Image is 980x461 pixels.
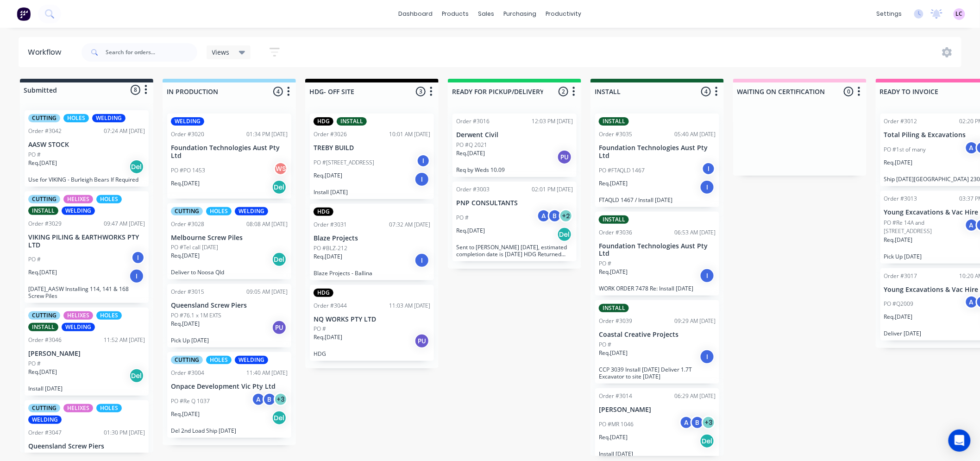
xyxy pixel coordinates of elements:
p: Derwent Civil [456,131,573,139]
p: Blaze Projects [314,234,430,242]
p: TREBY BUILD [314,144,430,152]
div: Order #300302:01 PM [DATE]PNP CONSULTANTSPO #AB+2Req.[DATE]DelSent to [PERSON_NAME] [DATE], estim... [452,182,577,261]
p: Req. [DATE] [599,349,628,357]
p: PO # [599,341,611,349]
div: WELDING [28,416,62,424]
div: products [438,7,474,21]
div: Del [129,368,144,383]
p: Coastal Creative Projects [599,331,716,339]
div: purchasing [499,7,541,21]
div: WELDING [235,207,268,215]
div: INSTALL [28,323,58,331]
div: HDG [314,289,333,297]
p: Req. [DATE] [456,149,485,158]
div: A [537,209,551,223]
p: AASW STOCK [28,141,145,149]
div: B [691,416,704,429]
div: Order #3015 [171,288,204,296]
p: PO #1st of many [884,145,926,154]
div: Order #3028 [171,220,204,228]
p: PO # [456,214,469,222]
div: HDGINSTALLOrder #302610:01 AM [DATE]TREBY BUILDPO #[STREET_ADDRESS]IReq.[DATE]IInstall [DATE] [310,114,434,199]
a: dashboard [394,7,438,21]
div: Del [557,227,572,242]
p: [PERSON_NAME] [28,350,145,358]
p: Req. [DATE] [456,227,485,235]
div: WELDING [235,356,268,364]
div: HELIXES [63,311,93,320]
div: 12:03 PM [DATE] [532,117,573,126]
p: Install [DATE] [28,385,145,392]
div: I [700,268,715,283]
div: Order #3042 [28,127,62,135]
div: Order #3035 [599,130,632,139]
div: Order #3031 [314,221,347,229]
p: PO # [28,255,41,264]
p: Melbourne Screw Piles [171,234,288,242]
div: HOLES [96,311,122,320]
div: Order #3046 [28,336,62,344]
div: Order #301406:29 AM [DATE][PERSON_NAME]PO #MR 1046AB+3Req.[DATE]DelInstall [DATE] [595,388,719,461]
div: CUTTING [28,311,60,320]
p: PO #76.1 x 1M EXTS [171,311,221,320]
div: B [548,209,562,223]
p: PO #Re 14A and [STREET_ADDRESS] [884,219,965,235]
p: Deliver to Noosa Qld [171,269,288,276]
div: HOLES [206,356,232,364]
p: Blaze Projects - Ballina [314,270,430,277]
p: WORK ORDER 7478 Re: Install [DATE] [599,285,716,292]
div: Order #3029 [28,220,62,228]
div: Order #3047 [28,429,62,437]
div: WELDING [92,114,126,122]
div: INSTALL [599,304,629,312]
p: PO # [314,325,326,333]
p: PO # [28,360,41,368]
p: Req. [DATE] [314,333,342,341]
div: 06:53 AM [DATE] [674,228,716,237]
div: A [965,218,979,232]
p: Req. [DATE] [171,320,200,328]
div: HDG [314,208,333,216]
div: Order #301612:03 PM [DATE]Derwent CivilPO #Q 2021Req.[DATE]PUReq by Weds 10.09 [452,114,577,177]
p: FTAQLD 1467 / Install [DATE] [599,196,716,203]
div: CUTTING [28,114,60,122]
div: CUTTINGHOLESWELDINGOrder #300411:40 AM [DATE]Onpace Development Vic Pty LtdPO #Re Q 1037AB+3Req.[... [167,352,291,438]
div: INSTALLOrder #303909:29 AM [DATE]Coastal Creative ProjectsPO #Req.[DATE]ICCP 3039 Install [DATE] ... [595,300,719,384]
div: CUTTINGHELIXESHOLESINSTALLWELDINGOrder #302909:47 AM [DATE]VIKING PILING & EARTHWORKS PTY LTDPO #... [25,191,149,303]
div: I [415,253,429,268]
div: Order #3026 [314,130,347,139]
div: Order #3016 [456,117,490,126]
p: Foundation Technologies Aust Pty Ltd [599,144,716,160]
p: Install [DATE] [314,189,430,196]
div: Order #301509:05 AM [DATE]Queensland Screw PiersPO #76.1 x 1M EXTSReq.[DATE]PUPick Up [DATE] [167,284,291,347]
p: Req. [DATE] [171,179,200,188]
div: INSTALL [28,207,58,215]
div: INSTALLOrder #303606:53 AM [DATE]Foundation Technologies Aust Pty LtdPO #Req.[DATE]IWORK ORDER 74... [595,212,719,296]
div: productivity [541,7,586,21]
div: I [700,349,715,364]
div: PU [272,320,287,335]
p: PO #Q 2021 [456,141,487,149]
div: Order #3017 [884,272,917,280]
p: Foundation Technologies Aust Pty Ltd [171,144,288,160]
p: PO #[STREET_ADDRESS] [314,158,374,167]
p: Req. [DATE] [884,158,913,167]
div: Order #3039 [599,317,632,325]
div: CUTTING [28,404,60,412]
input: Search for orders... [106,43,197,62]
div: Order #3013 [884,195,917,203]
div: Order #3036 [599,228,632,237]
div: WELDINGOrder #302001:34 PM [DATE]Foundation Technologies Aust Pty LtdPO #PO 1453WSReq.[DATE]Del [167,114,291,199]
div: 05:40 AM [DATE] [674,130,716,139]
div: Workflow [28,47,66,58]
p: PO # [28,151,41,159]
div: I [702,162,716,176]
div: Order #3020 [171,130,204,139]
p: PO #[DATE] TELEPHONE [28,452,89,461]
div: CUTTING [28,195,60,203]
div: Del [272,252,287,267]
div: 11:40 AM [DATE] [246,369,288,377]
div: A [251,392,265,406]
div: Order #3003 [456,185,490,194]
div: Open Intercom Messenger [949,429,971,452]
